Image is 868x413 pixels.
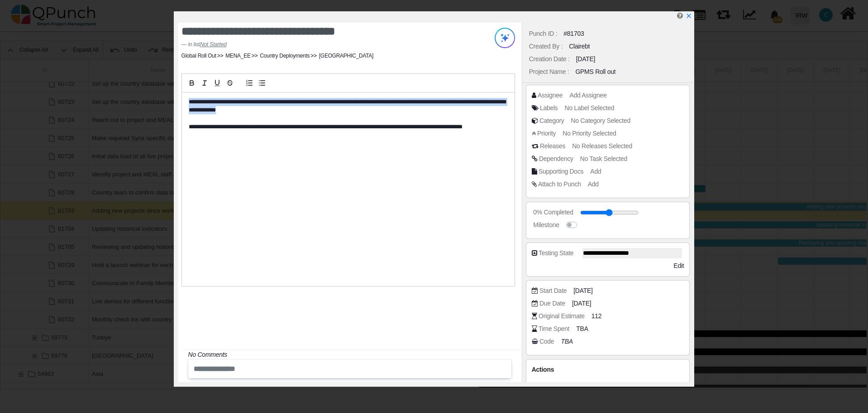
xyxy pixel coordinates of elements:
div: GPMS Roll out [575,67,615,77]
div: Milestone [533,220,559,230]
div: Due Date [539,299,565,308]
span: No Label Selected [565,104,615,112]
div: [DATE] [576,54,595,64]
li: Global Roll Out [181,52,216,60]
span: Add Assignee [569,92,606,99]
span: 112 [591,311,602,321]
div: Code [539,337,554,346]
div: Created By : [529,42,563,51]
li: MENA_EE [216,52,251,60]
div: Attach to Punch [538,180,581,189]
u: Not Started [200,41,227,48]
div: Dependency [539,154,573,164]
span: No Releases Selected [572,142,632,150]
span: Add [588,180,599,188]
span: [DATE] [572,299,591,308]
i: No Comments [188,351,227,358]
cite: Source Title [200,41,227,48]
div: Assignee [538,91,563,100]
span: Add [590,168,601,175]
span: No Priority Selected [563,130,616,137]
i: TBA [561,338,572,345]
span: Edit [673,262,684,269]
div: Clairebt [569,42,590,51]
footer: in list [181,40,457,49]
span: No Category Selected [571,117,630,124]
span: No Task Selected [580,155,627,162]
div: Supporting Docs [539,167,583,176]
li: [GEOGRAPHIC_DATA] [310,52,373,60]
div: Time Spent [539,324,569,334]
div: Creation Date : [529,54,570,64]
span: TBA [576,324,588,334]
span: [DATE] [573,286,592,296]
span: Actions [532,366,554,373]
div: Releases [540,141,565,151]
div: Labels [540,103,558,113]
div: Priority [537,129,556,138]
div: Project Name : [529,67,569,77]
div: 0% Completed [533,208,573,217]
img: Try writing with AI [495,28,515,48]
li: Country Deployments [251,52,310,60]
div: Category [539,116,564,126]
div: Testing State [539,248,573,258]
div: Original Estimate [539,311,585,321]
div: Start Date [539,286,567,296]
